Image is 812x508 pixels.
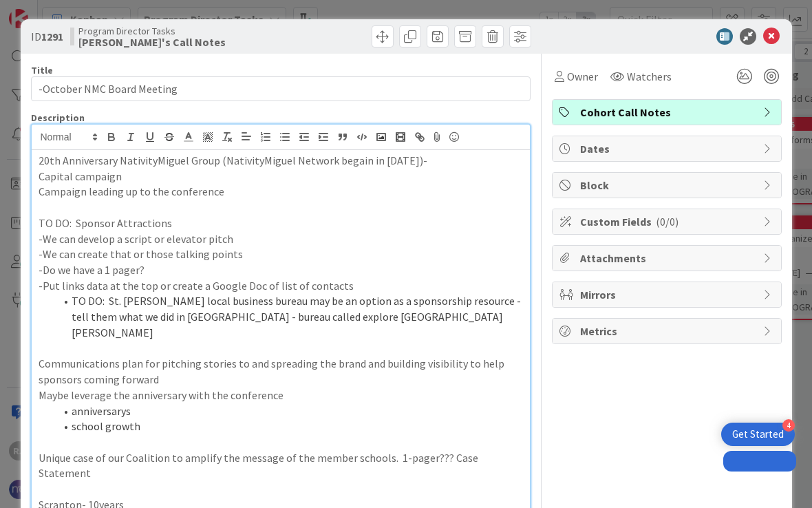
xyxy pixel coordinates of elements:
[39,278,523,294] p: -Put links data at the top or create a Google Doc of list of contacts
[31,28,63,45] span: ID
[580,213,756,230] span: Custom Fields
[78,36,226,47] b: [PERSON_NAME]'s Call Notes
[627,68,672,85] span: Watchers
[41,30,63,43] b: 1291
[580,140,756,157] span: Dates
[721,423,795,446] div: Open Get Started checklist, remaining modules: 4
[39,231,523,247] p: -We can develop a script or elevator pitch
[39,184,523,200] p: Campaign leading up to the conference
[39,262,523,278] p: -Do we have a 1 pager?
[55,403,523,419] li: anniversarys
[580,250,756,266] span: Attachments
[567,68,598,85] span: Owner
[39,215,523,231] p: TO DO: Sponsor Attractions
[39,246,523,262] p: -We can create that or those talking points
[580,286,756,303] span: Mirrors
[39,153,523,169] p: 20th Anniversary NativityMiguel Group (NativityMiguel Network begain in [DATE])-
[39,356,523,387] p: Communications plan for pitching stories to and spreading the brand and building visibility to he...
[31,76,531,101] input: type card name here...
[39,169,523,184] p: Capital campaign
[31,112,85,124] span: Description
[580,323,756,339] span: Metrics
[55,293,523,340] li: TO DO: St. [PERSON_NAME] local business bureau may be an option as a sponsorship resource - tell ...
[39,450,523,481] p: Unique case of our Coalition to amplify the message of the member schools. 1-pager??? Case Statement
[580,104,756,120] span: Cohort Call Notes
[31,64,53,76] label: Title
[39,388,523,403] p: Maybe leverage the anniversary with the conference
[78,25,226,36] span: Program Director Tasks
[732,427,784,441] div: Get Started
[580,177,756,193] span: Block
[55,419,523,434] li: school growth
[782,419,795,432] div: 4
[656,215,679,229] span: ( 0/0 )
